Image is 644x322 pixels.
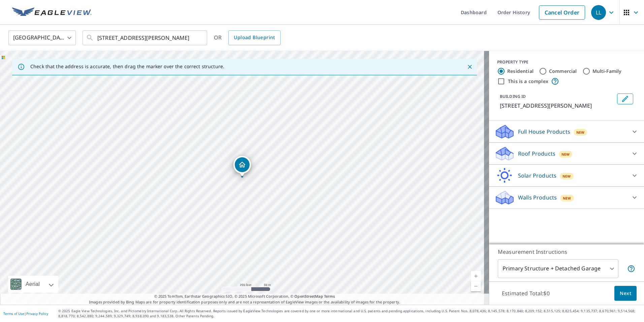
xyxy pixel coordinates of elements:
[518,171,556,180] p: Solar Products
[30,63,224,70] p: Check that the address is accurate, then drag the marker over the correct structure.
[592,68,622,75] label: Multi-Family
[214,30,281,45] div: OR
[617,93,633,104] button: Edit building 1
[494,145,639,162] div: Roof ProductsNew
[471,271,481,281] a: Current Level 17, Zoom In
[471,281,481,291] a: Current Level 17, Zoom Out
[8,28,76,47] div: [GEOGRAPHIC_DATA]
[24,276,42,293] div: Aerial
[627,265,635,273] span: Your report will include the primary structure and a detached garage if one exists.
[576,130,585,135] span: New
[500,102,614,110] p: [STREET_ADDRESS][PERSON_NAME]
[494,189,639,206] div: Walls ProductsNew
[3,312,48,316] p: |
[8,276,58,293] div: Aerial
[465,62,474,71] button: Close
[97,28,193,47] input: Search by address or latitude-longitude
[494,124,639,140] div: Full House ProductsNew
[563,195,571,201] span: New
[518,128,570,136] p: Full House Products
[507,68,534,75] label: Residential
[496,286,555,301] p: Estimated Total: $0
[497,59,636,65] div: PROPERTY TYPE
[498,259,618,278] div: Primary Structure + Detached Garage
[561,152,570,157] span: New
[518,150,555,158] p: Roof Products
[3,311,24,316] a: Terms of Use
[228,30,280,45] a: Upload Blueprint
[498,248,635,256] p: Measurement Instructions
[234,33,275,42] span: Upload Blueprint
[26,311,48,316] a: Privacy Policy
[12,7,92,18] img: EV Logo
[518,193,557,202] p: Walls Products
[562,173,571,179] span: New
[494,167,639,184] div: Solar ProductsNew
[591,5,606,20] div: LL
[58,308,641,319] p: © 2025 Eagle View Technologies, Inc. and Pictometry International Corp. All Rights Reserved. Repo...
[508,78,548,85] label: This is a complex
[324,294,335,299] a: Terms
[294,294,323,299] a: OpenStreetMap
[500,93,526,99] p: BUILDING ID
[620,289,631,298] span: Next
[539,5,585,20] a: Cancel Order
[233,156,251,177] div: Dropped pin, building 1, Residential property, 8 Preakness Dr Lincoln, RI 02865
[154,294,335,299] span: © 2025 TomTom, Earthstar Geographics SIO, © 2025 Microsoft Corporation, ©
[549,68,577,75] label: Commercial
[614,286,637,301] button: Next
